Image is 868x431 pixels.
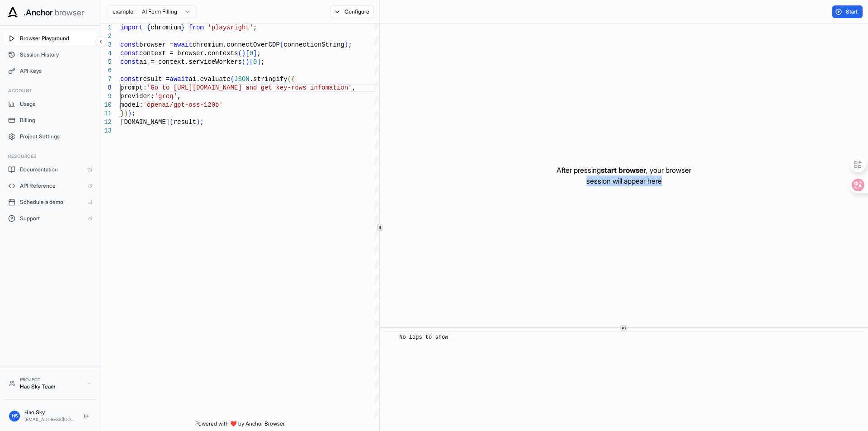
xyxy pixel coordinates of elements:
[250,76,288,83] span: .stringify
[139,76,170,83] span: result =
[101,118,112,127] div: 12
[101,66,112,75] div: 6
[4,31,97,46] button: Browser Playground
[20,133,93,140] span: Project Settings
[101,41,112,49] div: 3
[242,50,245,57] span: )
[120,93,155,100] span: provider:
[280,41,283,48] span: (
[120,41,139,48] span: const
[601,166,646,175] span: start browser
[113,8,135,15] span: example:
[101,127,112,135] div: 13
[4,195,97,209] a: Schedule a demo
[399,334,448,341] span: No logs to show
[245,50,249,57] span: [
[20,100,93,108] span: Usage
[4,129,97,144] button: Project Settings
[101,75,112,84] div: 7
[124,110,127,117] span: )
[132,110,135,117] span: ;
[238,50,241,57] span: (
[120,84,147,91] span: prompt:
[101,58,112,66] div: 5
[330,5,374,18] button: Configure
[20,383,82,390] div: Hao Sky Team
[4,113,97,128] button: Billing
[20,51,93,58] span: Session History
[250,58,253,66] span: [
[128,110,132,117] span: )
[4,64,97,78] button: API Keys
[151,24,181,31] span: chromium
[174,118,196,126] span: result
[4,211,97,226] a: Support
[101,109,112,118] div: 11
[81,411,92,422] button: Logout
[193,41,280,48] span: chromium.connectOverCDP
[208,24,253,31] span: 'playwright'
[20,166,84,173] span: Documentation
[139,58,242,66] span: ai = context.serviceWorkers
[147,84,340,91] span: 'Go to [URL][DOMAIN_NAME] and get key-rows infomati
[253,50,257,57] span: ]
[120,110,124,117] span: }
[181,24,184,31] span: }
[101,32,112,41] div: 2
[55,6,84,19] span: browser
[120,76,139,83] span: const
[20,215,84,222] span: Support
[20,67,93,75] span: API Keys
[120,50,139,57] span: const
[8,153,93,160] h3: Resources
[155,93,177,100] span: 'groq'
[189,76,230,83] span: ai.evaluate
[95,36,106,47] button: Collapse sidebar
[20,376,82,383] div: Project
[242,58,245,66] span: (
[832,5,863,18] button: Start
[4,162,97,177] a: Documentation
[24,6,53,19] span: .Anchor
[5,5,20,20] img: Anchor Icon
[388,333,392,342] span: ​
[200,118,203,126] span: ;
[557,165,691,186] p: After pressing , your browser session will appear here
[257,58,260,66] span: ]
[120,24,143,31] span: import
[344,41,348,48] span: )
[257,50,260,57] span: ;
[139,50,238,57] span: context = browser.contexts
[20,199,84,206] span: Schedule a demo
[283,41,344,48] span: connectionString
[101,24,112,32] div: 1
[4,179,97,193] a: API Reference
[234,76,250,83] span: JSON
[120,101,143,109] span: model:
[340,84,352,91] span: on'
[24,416,76,423] div: [EMAIL_ADDRESS][DOMAIN_NAME]
[139,41,174,48] span: browser =
[288,76,291,83] span: (
[12,412,18,419] span: HS
[352,84,356,91] span: ,
[101,92,112,101] div: 9
[846,8,859,15] span: Start
[177,93,181,100] span: ,
[170,76,189,83] span: await
[4,47,97,62] button: Session History
[5,373,96,394] button: ProjectHao Sky Team
[250,50,253,57] span: 0
[253,58,257,66] span: 0
[20,182,84,189] span: API Reference
[189,24,204,31] span: from
[143,101,222,109] span: 'openai/gpt-oss-120b'
[231,76,234,83] span: (
[120,118,170,126] span: [DOMAIN_NAME]
[101,101,112,109] div: 10
[170,118,173,126] span: (
[101,84,112,92] div: 8
[20,35,93,42] span: Browser Playground
[348,41,352,48] span: ;
[261,58,264,66] span: ;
